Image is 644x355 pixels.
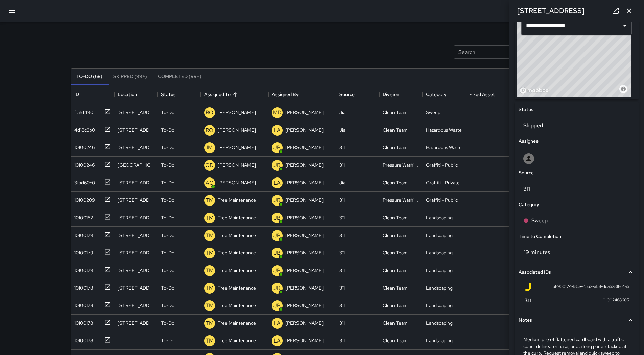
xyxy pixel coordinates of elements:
div: 10100178 [72,299,93,309]
div: Landscaping [426,232,453,239]
div: 3fad60c0 [72,176,95,186]
div: Landscaping [426,249,453,256]
div: 311 [339,337,345,344]
div: 10100179 [72,264,93,274]
p: MD [273,109,282,117]
p: AO [206,179,214,187]
div: 270 Ivy Street [118,320,154,326]
div: Assigned By [268,85,336,104]
div: 66 Grove Street [118,197,154,203]
div: Graffiti - Public [426,162,458,168]
p: Tree Maintenance [218,320,256,326]
p: TM [206,196,214,204]
button: Skipped (99+) [108,69,152,85]
p: [PERSON_NAME] [218,144,256,151]
div: 170 Fell Street [118,109,154,116]
div: Hazardous Waste [426,144,462,151]
p: [PERSON_NAME] [285,284,324,291]
p: TM [206,319,214,327]
p: JB [273,302,281,310]
div: Pressure Washing [383,162,419,168]
div: 612 McAllister Street [118,302,154,309]
p: To-Do [161,320,174,326]
p: Tree Maintenance [218,197,256,203]
div: Clean Team [383,144,408,151]
div: Clean Team [383,179,408,186]
div: Assigned By [272,85,299,104]
p: To-Do [161,144,174,151]
div: 501 Van Ness Avenue [118,284,154,291]
div: 1515 Market Street [118,249,154,256]
p: LA [273,179,281,187]
div: Clean Team [383,284,408,291]
div: Landscaping [426,320,453,326]
div: 10100209 [72,194,95,203]
p: TM [206,284,214,292]
div: Clean Team [383,267,408,274]
div: 10100246 [72,141,95,151]
p: [PERSON_NAME] [218,179,256,186]
div: 311 [339,267,345,274]
div: 311 [339,197,345,203]
div: Graffiti - Public [426,197,458,203]
p: TM [206,337,214,345]
p: [PERSON_NAME] [285,249,324,256]
p: JB [273,214,281,222]
p: [PERSON_NAME] [285,302,324,309]
div: Division [379,85,423,104]
div: 151 Hayes Street [118,179,154,186]
div: 10100179 [72,229,93,239]
div: f1a5f490 [72,106,93,116]
div: Clean Team [383,337,408,344]
p: Tree Maintenance [218,302,256,309]
div: 10100178 [72,282,93,291]
div: 10100182 [72,212,93,221]
p: [PERSON_NAME] [285,232,324,239]
div: Jia [339,127,345,133]
div: 311 [339,320,345,326]
p: [PERSON_NAME] [218,109,256,116]
p: To-Do [161,302,174,309]
div: 90 McAllister Street [118,267,154,274]
div: 10100178 [72,334,93,344]
div: Clean Team [383,127,408,133]
div: Clean Team [383,320,408,326]
p: [PERSON_NAME] [218,162,256,168]
p: LA [273,337,281,345]
p: Tree Maintenance [218,267,256,274]
div: 10100246 [72,159,95,168]
div: 380 Fulton Street [118,127,154,133]
p: JB [273,249,281,257]
div: Fixed Asset [469,85,495,104]
div: 20 12th Street [118,214,154,221]
div: Hazardous Waste [426,127,462,133]
p: To-Do [161,232,174,239]
div: 311 [339,214,345,221]
p: [PERSON_NAME] [285,144,324,151]
div: Clean Team [383,249,408,256]
p: Tree Maintenance [218,214,256,221]
p: LA [273,126,281,134]
p: LA [273,319,281,327]
p: TM [206,231,214,240]
div: Landscaping [426,337,453,344]
p: To-Do [161,109,174,116]
div: Clean Team [383,232,408,239]
div: 311 [339,144,345,151]
div: 4d18c2b0 [72,124,95,133]
button: To-Do (68) [71,69,108,85]
div: 311 [339,302,345,309]
p: Tree Maintenance [218,232,256,239]
div: 1484 Market Street [118,162,154,168]
div: 311 [339,162,345,168]
p: [PERSON_NAME] [285,337,324,344]
p: To-Do [161,249,174,256]
button: Completed (99+) [152,69,207,85]
p: [PERSON_NAME] [285,109,324,116]
p: JB [273,161,281,169]
p: RO [206,126,213,134]
div: Landscaping [426,267,453,274]
div: Status [158,85,201,104]
div: Clean Team [383,302,408,309]
div: Jia [339,179,345,186]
